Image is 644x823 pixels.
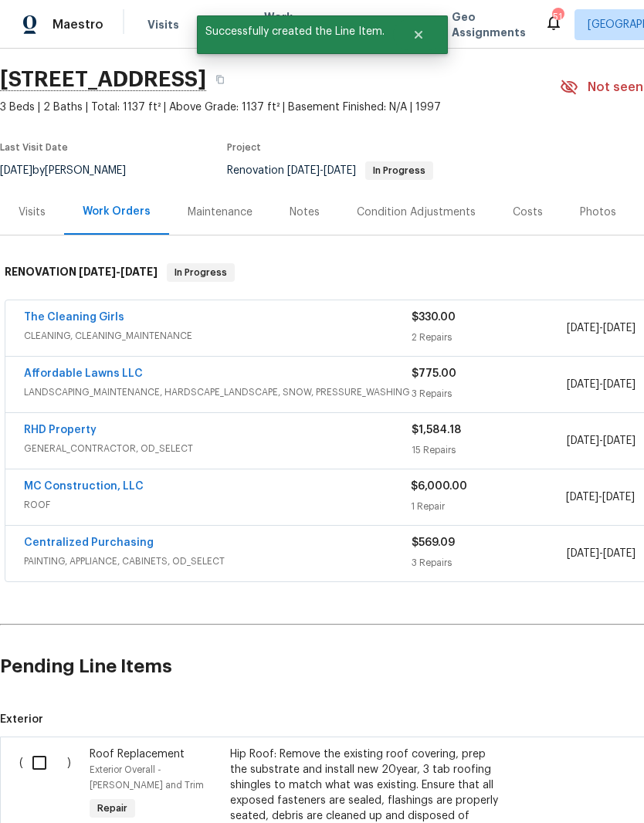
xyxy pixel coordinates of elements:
[567,435,599,446] span: [DATE]
[24,537,154,548] a: Centralized Purchasing
[53,17,103,32] span: Maestro
[411,481,467,492] span: $6,000.00
[567,379,599,390] span: [DATE]
[603,379,636,390] span: [DATE]
[91,801,134,816] span: Repair
[567,323,599,334] span: [DATE]
[412,312,456,323] span: $330.00
[197,15,393,48] span: Successfully created the Line Item.
[19,205,46,220] div: Visits
[411,499,565,514] div: 1 Repair
[83,204,151,219] div: Work Orders
[412,386,567,401] div: 3 Repairs
[24,368,143,379] a: Affordable Lawns LLC
[566,489,635,505] span: -
[567,320,636,336] span: -
[567,433,636,449] span: -
[513,205,543,220] div: Costs
[90,765,204,790] span: Exterior Overall - [PERSON_NAME] and Trim
[24,384,412,400] span: LANDSCAPING_MAINTENANCE, HARDSCAPE_LANDSCAPE, SNOW, PRESSURE_WASHING
[188,205,253,220] div: Maintenance
[79,266,158,277] span: -
[264,9,303,40] span: Work Orders
[24,312,124,323] a: The Cleaning Girls
[290,205,320,220] div: Notes
[24,481,144,492] a: MC Construction, LLC
[287,165,356,176] span: -
[147,17,179,32] span: Visits
[567,548,599,559] span: [DATE]
[367,166,432,175] span: In Progress
[90,749,185,760] span: Roof Replacement
[24,328,412,344] span: CLEANING, CLEANING_MAINTENANCE
[567,546,636,561] span: -
[357,205,476,220] div: Condition Adjustments
[603,323,636,334] span: [DATE]
[603,548,636,559] span: [DATE]
[24,441,412,456] span: GENERAL_CONTRACTOR, OD_SELECT
[79,266,116,277] span: [DATE]
[393,19,444,50] button: Close
[567,377,636,392] span: -
[24,497,411,513] span: ROOF
[412,368,456,379] span: $775.00
[603,435,636,446] span: [DATE]
[552,9,563,25] div: 51
[580,205,616,220] div: Photos
[227,165,433,176] span: Renovation
[24,425,97,435] a: RHD Property
[412,442,567,458] div: 15 Repairs
[412,330,567,345] div: 2 Repairs
[206,66,234,93] button: Copy Address
[324,165,356,176] span: [DATE]
[566,492,598,503] span: [DATE]
[5,263,158,282] h6: RENOVATION
[24,554,412,569] span: PAINTING, APPLIANCE, CABINETS, OD_SELECT
[287,165,320,176] span: [DATE]
[168,265,233,280] span: In Progress
[120,266,158,277] span: [DATE]
[412,555,567,571] div: 3 Repairs
[452,9,526,40] span: Geo Assignments
[412,537,455,548] span: $569.09
[227,143,261,152] span: Project
[602,492,635,503] span: [DATE]
[412,425,461,435] span: $1,584.18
